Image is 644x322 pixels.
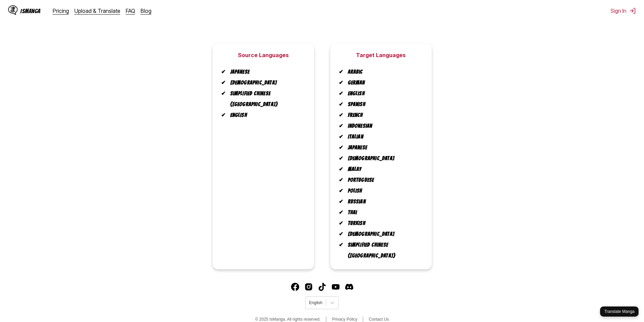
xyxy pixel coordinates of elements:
[356,52,406,58] h2: Target Languages
[226,88,306,110] li: Simplified Chinese ([GEOGRAPHIC_DATA])
[344,110,424,121] li: French
[226,77,306,88] li: [DEMOGRAPHIC_DATA]
[305,283,313,291] img: IsManga Instagram
[611,7,636,14] button: Sign In
[344,240,424,261] li: Simplified Chinese ([GEOGRAPHIC_DATA])
[369,317,389,322] a: Contact Us
[8,5,53,16] a: IsManga LogoIsManga
[600,306,639,317] button: Translate Manga
[344,164,424,175] li: Malay
[226,110,306,121] li: English
[344,218,424,229] li: Turkish
[305,283,313,291] a: Instagram
[344,185,424,196] li: Polish
[332,317,357,322] a: Privacy Policy
[344,121,424,131] li: Indonesian
[344,77,424,88] li: German
[309,300,310,305] input: Select language
[344,131,424,142] li: Italian
[344,99,424,110] li: Spanish
[126,7,135,14] a: FAQ
[332,283,340,291] img: IsManga YouTube
[291,283,299,291] img: IsManga Facebook
[344,67,424,77] li: Arabic
[629,7,636,14] img: Sign out
[345,283,353,291] img: IsManga Discord
[318,283,326,291] img: IsManga TikTok
[344,207,424,218] li: Thai
[226,67,306,77] li: Japanese
[344,175,424,185] li: Portuguese
[318,283,326,291] a: TikTok
[238,52,289,58] h2: Source Languages
[53,7,69,14] a: Pricing
[332,283,340,291] a: Youtube
[291,283,299,291] a: Facebook
[8,5,18,15] img: IsManga Logo
[345,283,353,291] a: Discord
[344,153,424,164] li: [DEMOGRAPHIC_DATA]
[141,7,151,14] a: Blog
[344,196,424,207] li: Russian
[74,7,120,14] a: Upload & Translate
[344,142,424,153] li: Japanese
[344,229,424,240] li: [DEMOGRAPHIC_DATA]
[344,88,424,99] li: English
[20,8,41,14] div: IsManga
[255,317,321,322] span: © 2025 IsManga. All rights reserved.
